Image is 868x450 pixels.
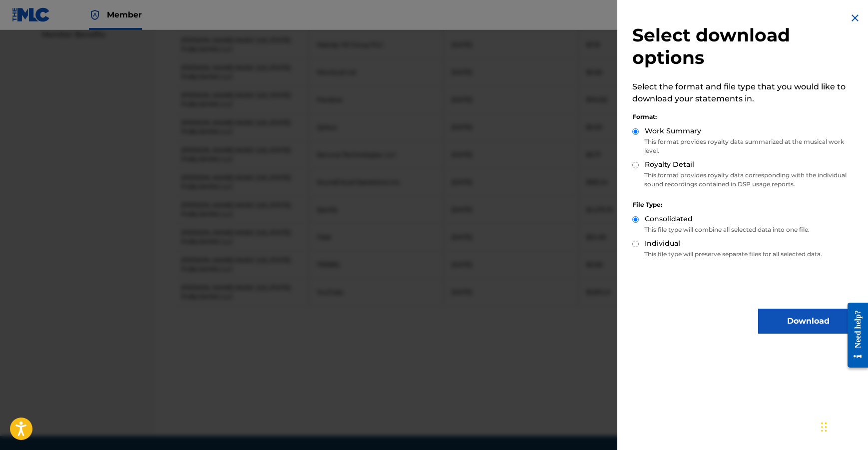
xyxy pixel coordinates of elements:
div: File Type: [632,200,858,209]
label: Work Summary [645,126,701,136]
span: Member [107,9,142,20]
p: This format provides royalty data corresponding with the individual sound recordings contained in... [632,171,858,189]
iframe: Resource Center [840,294,868,376]
p: This format provides royalty data summarized at the musical work level. [632,137,858,155]
button: Download [758,309,858,334]
img: MLC Logo [12,7,50,22]
h2: Select download options [632,24,858,69]
iframe: Chat Widget [818,402,868,450]
div: Drag [821,412,827,442]
p: Select the format and file type that you would like to download your statements in. [632,81,858,105]
label: Royalty Detail [645,159,694,170]
img: Top Rightsholder [89,9,101,21]
label: Consolidated [645,214,693,224]
div: Format: [632,112,858,121]
p: This file type will preserve separate files for all selected data. [632,250,858,259]
p: This file type will combine all selected data into one file. [632,225,858,234]
label: Individual [645,238,680,249]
